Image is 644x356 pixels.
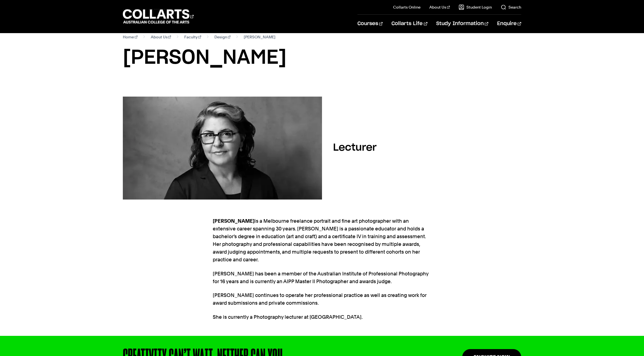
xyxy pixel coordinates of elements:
[123,45,521,70] h1: [PERSON_NAME]
[357,15,383,33] a: Courses
[213,218,255,224] strong: [PERSON_NAME]
[123,33,137,41] a: Home
[213,291,431,307] p: [PERSON_NAME] continues to operate her professional practice as well as creating work for award s...
[391,15,427,33] a: Collarts Life
[213,313,431,321] p: She is currently a Photography lecturer at [GEOGRAPHIC_DATA].
[244,33,276,41] span: [PERSON_NAME]
[436,15,488,33] a: Study Information
[213,217,431,264] p: is a Melbourne freelance portrait and fine art photographer with an extensive career spanning 30 ...
[459,4,492,10] a: Student Login
[333,143,376,153] h2: Lecturer
[151,33,171,41] a: About Us
[501,4,521,10] a: Search
[123,9,194,24] div: Go to homepage
[184,33,201,41] a: Faculty
[213,270,431,285] p: [PERSON_NAME] has been a member of the Australian Institute of Professional Photography for 16 ye...
[429,4,450,10] a: About Us
[214,33,231,41] a: Design
[497,15,521,33] a: Enquire
[393,4,420,10] a: Collarts Online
